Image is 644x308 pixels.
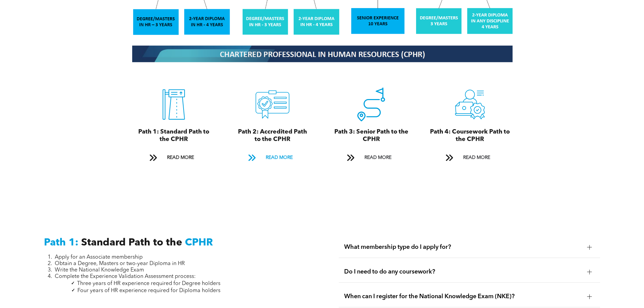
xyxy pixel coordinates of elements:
span: Path 2: Accredited Path to the CPHR [238,129,307,142]
span: Three years of HR experience required for Degree holders [77,281,220,286]
span: READ MORE [165,151,196,164]
span: READ MORE [362,151,394,164]
span: READ MORE [461,151,493,164]
span: Path 1: [44,238,78,248]
span: CPHR [185,238,213,248]
span: Path 1: Standard Path to the CPHR [138,129,209,142]
a: READ MORE [243,151,302,164]
span: Standard Path to the [81,238,182,248]
span: When can I register for the National Knowledge Exam (NKE)? [344,293,582,300]
span: Complete the Experience Validation Assessment process: [55,274,196,279]
span: Path 4: Coursework Path to the CPHR [430,129,510,142]
a: READ MORE [145,151,203,164]
span: Do I need to do any coursework? [344,268,582,276]
span: Four years of HR experience required for Diploma holders [77,288,220,293]
span: Path 3: Senior Path to the CPHR [334,129,408,142]
a: READ MORE [441,151,499,164]
span: Obtain a Degree, Masters or two-year Diploma in HR [55,261,185,266]
a: READ MORE [342,151,400,164]
span: Apply for an Associate membership [55,255,143,260]
span: What membership type do I apply for? [344,243,582,251]
span: READ MORE [263,151,295,164]
span: Write the National Knowledge Exam [55,267,144,273]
